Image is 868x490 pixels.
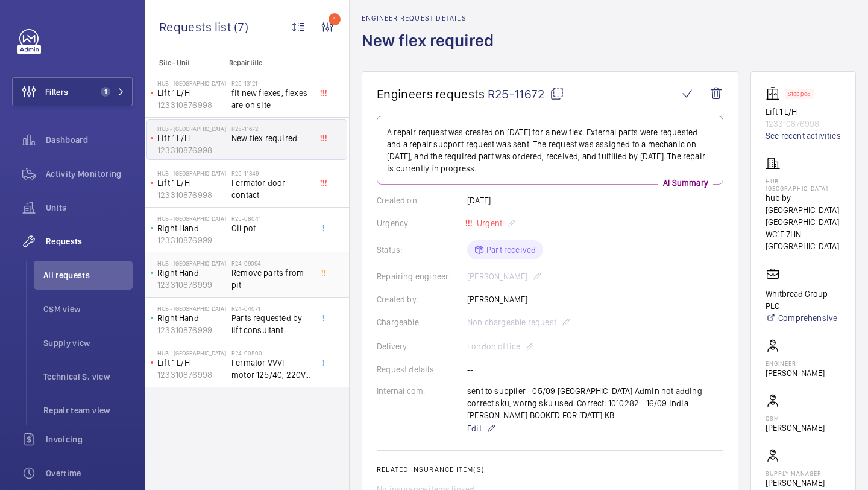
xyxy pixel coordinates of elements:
[46,433,133,445] span: Invoicing
[377,465,723,474] h2: Related insurance item(s)
[231,177,311,201] span: Fermator door contact
[157,132,227,144] p: Lift 1 L/H
[766,312,841,324] a: Comprehensive
[46,168,133,180] span: Activity Monitoring
[766,177,841,192] p: Hub - [GEOGRAPHIC_DATA]
[157,279,227,291] p: 123310876999
[157,215,227,222] p: Hub - [GEOGRAPHIC_DATA]
[43,371,133,383] span: Technical S. view
[231,80,311,87] h2: R25-13121
[788,92,811,96] p: Stopped
[231,222,311,234] span: Oil pot
[157,125,227,132] p: Hub - [GEOGRAPHIC_DATA]
[231,170,311,177] h2: R25-11349
[157,80,227,87] p: Hub - [GEOGRAPHIC_DATA]
[377,86,485,101] span: Engineers requests
[46,467,133,479] span: Overtime
[766,192,841,228] p: hub by [GEOGRAPHIC_DATA] [GEOGRAPHIC_DATA]
[362,30,501,71] h1: New flex required
[467,422,482,434] span: Edit
[766,228,841,252] p: WC1E 7HN [GEOGRAPHIC_DATA]
[658,177,713,189] p: AI Summary
[231,349,311,357] h2: R24-00500
[231,312,311,336] span: Parts requested by lift consultant
[157,87,227,99] p: Lift 1 L/H
[157,259,227,267] p: Hub - [GEOGRAPHIC_DATA]
[46,134,133,146] span: Dashboard
[157,305,227,312] p: Hub - [GEOGRAPHIC_DATA]
[229,59,309,67] p: Repair title
[766,288,841,312] p: Whitbread Group PLC
[157,369,227,381] p: 123310876998
[766,130,841,142] a: See recent activities
[43,303,133,315] span: CSM view
[231,305,311,312] h2: R24-04071
[231,132,311,144] span: New flex required
[231,267,311,291] span: Remove parts from pit
[157,189,227,201] p: 123310876998
[157,357,227,369] p: Lift 1 L/H
[45,86,68,98] span: Filters
[43,404,133,416] span: Repair team view
[766,106,841,118] p: Lift 1 L/H
[43,269,133,281] span: All requests
[488,86,564,101] span: R25-11672
[157,324,227,336] p: 123310876999
[157,267,227,279] p: Right Hand
[766,367,825,379] p: [PERSON_NAME]
[46,202,133,214] span: Units
[157,349,227,357] p: Hub - [GEOGRAPHIC_DATA]
[157,177,227,189] p: Lift 1 L/H
[231,357,311,381] span: Fermator VVVF motor 125/40, 220V, (with front mounting system). 603510890 @£327.95
[766,469,841,477] p: Supply manager
[766,415,825,422] p: CSM
[766,422,825,434] p: [PERSON_NAME]
[157,144,227,156] p: 123310876998
[157,99,227,111] p: 123310876998
[231,87,311,111] span: fit new flexes, flexes are on site
[12,77,133,106] button: Filters1
[145,59,224,67] p: Site - Unit
[157,222,227,234] p: Right Hand
[43,337,133,349] span: Supply view
[766,86,785,101] img: elevator.svg
[231,125,311,132] h2: R25-11672
[157,234,227,246] p: 123310876999
[157,312,227,324] p: Right Hand
[362,14,501,22] h2: Engineer request details
[387,126,713,174] p: A repair request was created on [DATE] for a new flex. External parts were requested and a repair...
[231,215,311,222] h2: R25-08041
[101,87,110,97] span: 1
[766,118,841,130] p: 123310876998
[159,19,234,34] span: Requests list
[46,235,133,247] span: Requests
[766,360,825,367] p: Engineer
[231,259,311,267] h2: R24-09094
[157,170,227,177] p: Hub - [GEOGRAPHIC_DATA]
